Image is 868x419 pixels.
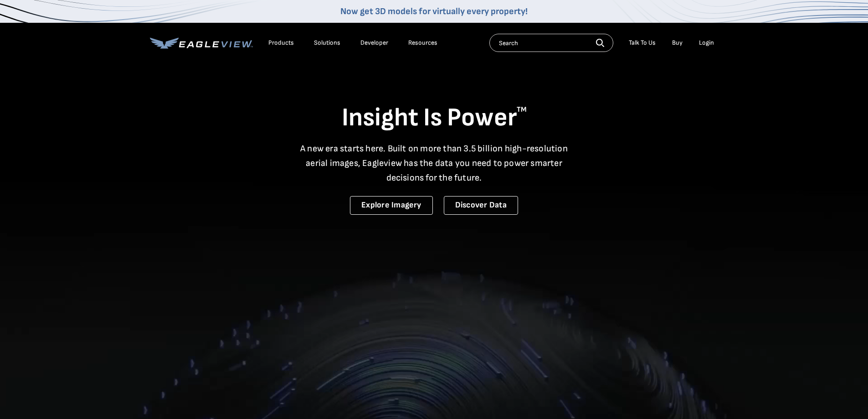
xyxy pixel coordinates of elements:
div: Login [699,39,714,47]
input: Search [489,34,613,52]
a: Buy [672,39,683,47]
div: Solutions [314,39,340,47]
div: Resources [408,39,437,47]
a: Discover Data [444,196,518,215]
h1: Insight Is Power [150,102,719,134]
div: Talk To Us [629,39,656,47]
sup: TM [517,105,527,114]
a: Now get 3D models for virtually every property! [340,6,528,17]
div: Products [268,39,294,47]
p: A new era starts here. Built on more than 3.5 billion high-resolution aerial images, Eagleview ha... [295,141,574,185]
a: Developer [360,39,388,47]
a: Explore Imagery [350,196,433,215]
